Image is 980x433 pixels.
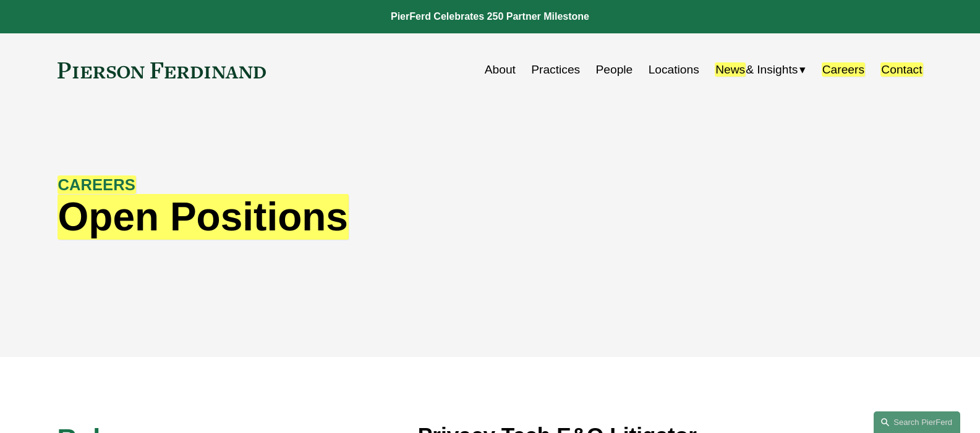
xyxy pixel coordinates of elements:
a: Practices [531,58,580,82]
a: Locations [649,58,699,82]
a: About [485,58,516,82]
em: Careers [822,62,865,77]
a: Careers [822,58,865,82]
a: Contact [880,58,922,82]
em: News [715,62,746,77]
em: Contact [880,62,922,77]
a: Search this site [874,411,960,433]
span: & Insights [715,59,798,81]
a: People [596,58,633,82]
em: Open Positions [58,194,349,240]
em: CAREERS [58,175,136,194]
a: folder dropdown [715,58,806,82]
